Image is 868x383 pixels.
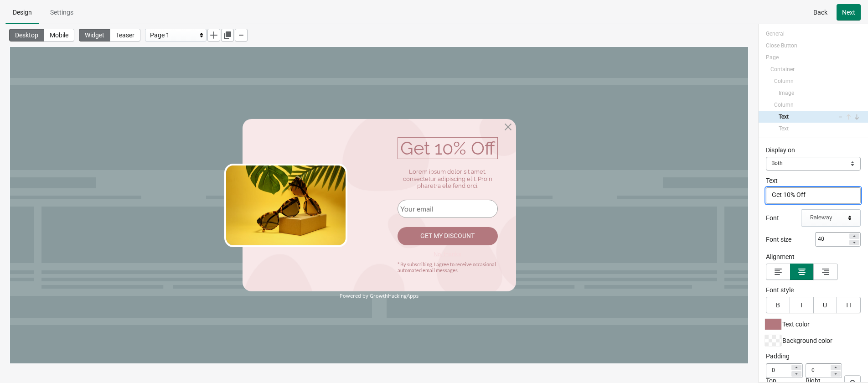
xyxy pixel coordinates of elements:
div: B [776,301,780,309]
span: Background color [782,337,832,344]
button: TT [837,297,861,313]
div: I [801,301,802,309]
div: * By subscribing, I agree to receive occasional automated email messages [387,214,488,226]
button: Mobile [44,29,74,41]
span: Design [13,9,32,16]
iframe: widget [10,47,748,363]
button: B [766,297,790,313]
span: Text [766,177,778,184]
button: Teaser [110,29,140,41]
span: Desktop [15,31,38,39]
span: Settings [50,9,73,16]
div: Page 1 [150,30,197,41]
button: Desktop [9,29,44,41]
span: Text color [782,321,810,328]
span: Display on [766,146,795,154]
span: Font style [766,286,794,294]
span: Mobile [50,31,68,39]
div: Lorem ipsum dolor sit amet, consectetur adipiscing elit. Proin pharetra eleifend orci. [387,121,488,143]
span: Teaser [116,31,134,39]
div: Raleway [810,214,845,222]
button: Next [837,4,861,21]
span: Next [842,9,855,16]
span: Font size [766,236,791,243]
button: I [790,297,814,313]
div: U [823,301,827,309]
span: Font [766,214,779,222]
span: Alignment [766,253,795,260]
span: Back [813,9,827,16]
button: Back [808,4,833,21]
button: Widget [79,29,110,41]
span: Padding [766,352,790,360]
textarea: Get 10% Off [766,187,861,204]
button: U [813,297,837,313]
div: TT [845,301,852,309]
div: Get 10% Off [387,90,488,112]
div: Powered by GrowthHackingApps [232,246,506,252]
span: Widget [85,31,104,39]
img: df9a0580-56ce-4778-8619-8afbe3e2b745.png [214,117,337,200]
